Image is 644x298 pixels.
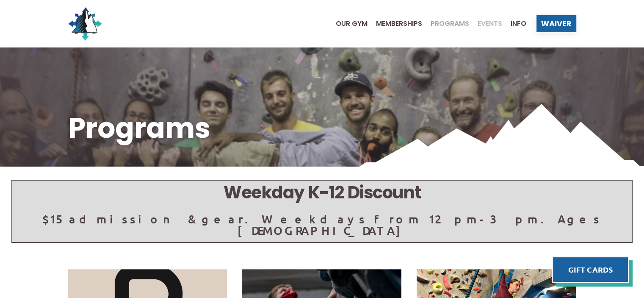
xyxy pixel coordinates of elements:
p: $15 admission & gear. Weekdays from 12pm-3pm. Ages [DEMOGRAPHIC_DATA] [12,213,632,236]
a: Our Gym [327,20,368,27]
img: North Wall Logo [68,7,102,41]
a: Waiver [536,15,576,32]
a: Events [469,20,502,27]
span: Programs [431,20,469,27]
span: Info [511,20,526,27]
a: Info [502,20,526,27]
h5: Weekday K-12 Discount [12,181,632,205]
span: Waiver [541,20,572,28]
a: Programs [422,20,469,27]
span: Events [478,20,502,27]
span: Our Gym [336,20,368,27]
span: Memberships [376,20,422,27]
a: Memberships [368,20,422,27]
